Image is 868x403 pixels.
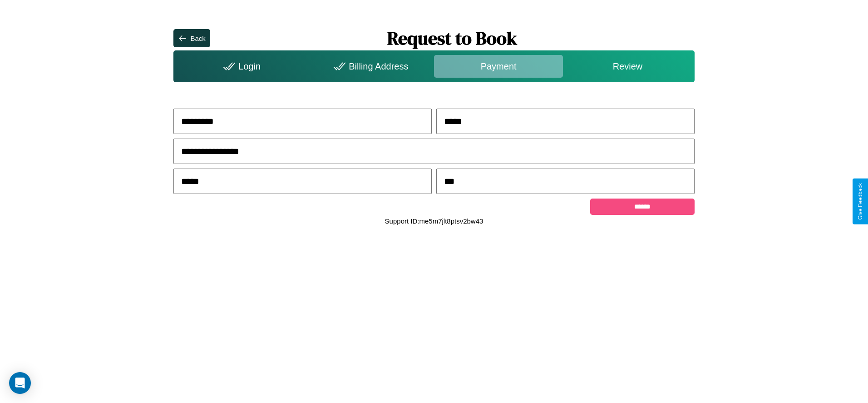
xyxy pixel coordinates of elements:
div: Review [563,55,692,78]
div: Back [190,35,205,42]
h1: Request to Book [210,26,695,50]
div: Give Feedback [857,183,863,220]
div: Login [176,55,305,78]
div: Payment [434,55,563,78]
p: Support ID: me5m7jlt8ptsv2bw43 [385,215,483,227]
div: Billing Address [305,55,434,78]
button: Back [173,29,210,47]
div: Open Intercom Messenger [9,372,31,394]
